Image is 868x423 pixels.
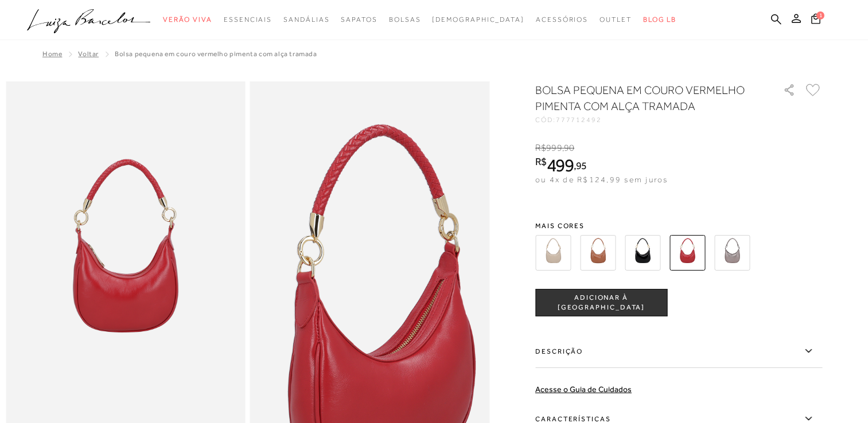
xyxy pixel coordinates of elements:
i: R$ [535,156,547,167]
span: 499 [547,155,574,175]
a: noSubCategoriesText [163,9,212,30]
img: BOLSA PEQUENA METALIZADA TITÂNIO COM ALÇA TRAMADA [714,235,750,271]
a: noSubCategoriesText [600,9,632,30]
span: 999 [546,143,562,153]
span: Verão Viva [163,15,212,23]
span: Mais cores [535,222,822,229]
a: Voltar [78,50,99,58]
span: BLOG LB [643,15,676,23]
span: Essenciais [224,15,272,23]
a: Home [42,50,62,58]
img: BOLSA PEQUENA EM COURO PERTO COM ALÇA TRAMADA [625,235,660,271]
label: Descrição [535,335,822,368]
span: 1 [816,11,824,19]
span: 777712492 [556,116,602,124]
a: noSubCategoriesText [389,9,421,30]
span: 95 [576,159,587,171]
a: Acesse o Guia de Cuidados [535,385,632,394]
a: noSubCategoriesText [224,9,272,30]
span: BOLSA PEQUENA EM COURO VERMELHO PIMENTA COM ALÇA TRAMADA [115,50,317,58]
a: noSubCategoriesText [432,9,524,30]
h1: BOLSA PEQUENA EM COURO VERMELHO PIMENTA COM ALÇA TRAMADA [535,82,750,114]
span: Acessórios [536,15,588,23]
span: ou 4x de R$124,99 sem juros [535,175,668,184]
img: BOLSA PEQUENA EM COURO BEGE NATA COM ALÇA TRAMADA [535,235,571,271]
i: , [562,143,575,153]
span: Bolsas [389,15,421,23]
span: [DEMOGRAPHIC_DATA] [432,15,524,23]
span: 90 [564,143,574,153]
span: Outlet [600,15,632,23]
a: noSubCategoriesText [341,9,377,30]
span: Sandálias [283,15,329,23]
button: 1 [808,13,824,28]
span: Sapatos [341,15,377,23]
i: , [574,160,587,171]
button: ADICIONAR À [GEOGRAPHIC_DATA] [535,289,667,316]
a: BLOG LB [643,9,676,30]
img: BOLSA PEQUENA EM COURO VERMELHO PIMENTA COM ALÇA TRAMADA [670,235,705,271]
div: CÓD: [535,116,765,123]
img: BOLSA PEQUENA EM COURO CARAMELO COM ALÇA TRAMADA [580,235,616,271]
a: noSubCategoriesText [283,9,329,30]
span: ADICIONAR À [GEOGRAPHIC_DATA] [536,293,667,313]
i: R$ [535,143,546,153]
a: noSubCategoriesText [536,9,588,30]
